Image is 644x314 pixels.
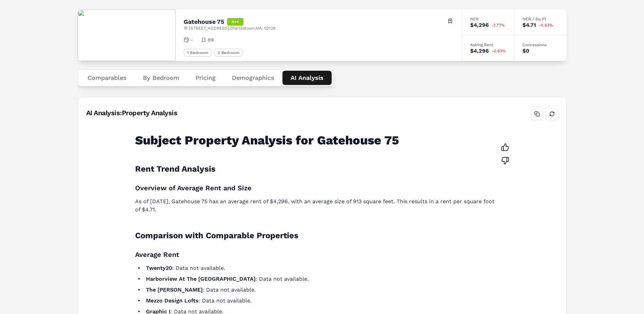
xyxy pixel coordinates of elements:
[224,71,282,85] button: Demographics
[539,23,553,27] span: -0.63%
[214,49,243,57] div: 2 Bedroom
[146,286,203,293] strong: The [PERSON_NAME]
[184,19,224,25] h2: Gatehouse 75
[135,182,501,193] h3: Overview of Average Rent and Size
[470,22,489,28] div: $4,296
[144,275,501,283] li: : Data not available.
[146,265,172,271] strong: Twenty20
[135,249,501,260] h3: Average Rent
[146,276,256,282] strong: Harborview At The [GEOGRAPHIC_DATA]
[208,36,214,43] span: 99
[135,197,501,214] p: As of [DATE], Gatehouse 75 has an average rent of $4,296, with an average size of 913 square feet...
[135,163,501,174] h2: Rent Trend Analysis
[86,108,178,118] div: AI Analysis: Property Analysis
[227,18,243,25] div: A++
[531,108,543,120] button: Copy analysis
[189,25,275,31] span: [STREET_ADDRESS] , Charlestown , MA , 02129
[470,48,489,54] div: $4,296
[470,17,506,21] div: NER
[146,297,199,304] strong: Mezzo Design Lofts
[522,48,529,54] div: $0
[522,43,558,47] div: Concessions
[492,23,505,27] span: -2.77%
[135,71,187,85] button: By Bedroom
[79,71,135,85] button: Comparables
[144,297,501,305] li: : Data not available.
[144,286,501,294] li: : Data not available.
[522,17,558,21] div: NER / Sq Ft
[184,49,211,57] div: 1 Bedroom
[282,71,332,85] button: AI Analysis
[470,43,506,47] div: Asking Rent
[135,134,501,147] h1: Subject Property Analysis for Gatehouse 75
[546,108,558,120] button: Refresh analysis
[522,22,536,28] div: $4.71
[492,49,506,53] span: -0.63%
[135,230,501,241] h2: Comparison with Comparable Properties
[187,71,224,85] button: Pricing
[144,264,501,272] li: : Data not available.
[190,36,193,43] span: -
